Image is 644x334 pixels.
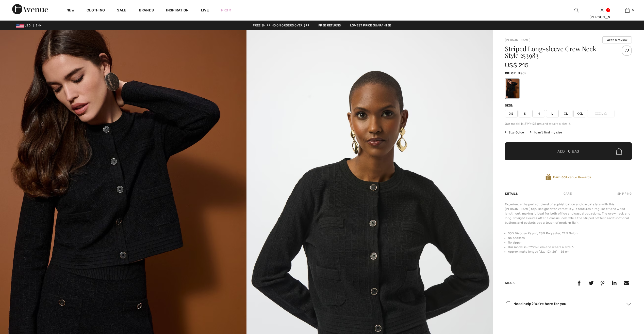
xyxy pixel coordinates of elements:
span: XXL [573,110,586,117]
span: L [546,110,559,117]
div: Size: [505,103,515,108]
a: 5 [615,7,640,13]
span: Share [505,281,516,285]
li: No pockets [508,236,632,240]
button: Add to Bag [505,142,632,160]
a: Clothing [87,8,105,13]
div: Experience the perfect blend of sophistication and casual style with this [PERSON_NAME] top. Desi... [505,202,632,225]
button: Write a review [602,36,632,43]
span: Add to Bag [557,149,579,154]
img: Bag.svg [616,148,622,155]
img: ring-m.svg [604,112,607,115]
span: Color: [505,71,517,75]
div: [PERSON_NAME] [589,14,614,20]
img: US Dollar [16,24,24,28]
img: search the website [574,7,579,13]
span: Inspiration [166,8,189,13]
img: My Bag [625,7,630,13]
span: XL [560,110,572,117]
div: Details [505,189,519,198]
a: Sale [117,8,126,13]
div: I can't find my size [530,130,562,135]
span: USD [16,24,32,27]
a: Sign In [600,8,604,12]
span: Black [518,71,526,75]
span: Size Guide [505,130,524,135]
img: 1ère Avenue [12,4,48,14]
a: Brands [139,8,154,13]
a: [PERSON_NAME] [505,38,530,42]
h1: Striped Long-sleeve Crew Neck Style 253983 [505,45,611,59]
li: 50% Viscose Rayon, 28% Polyester, 22% Nylon [508,231,632,236]
div: Our model is 5'9"/175 cm and wears a size 6. [505,122,632,126]
strong: Earn 30 [553,175,566,179]
div: Care [559,189,576,198]
span: EN [36,24,42,27]
li: Our model is 5'9"/175 cm and wears a size 6. [508,245,632,249]
a: Lowest Price Guarantee [346,24,395,27]
a: Live [201,8,209,13]
img: Avenue Rewards [546,174,551,181]
a: New [67,8,74,13]
div: Need help? We're here for you! [505,300,632,308]
a: Free shipping on orders over $99 [249,24,313,27]
span: S [519,110,531,117]
img: My Info [600,7,604,13]
a: Prom [221,8,231,13]
a: Free Returns [314,24,345,27]
span: Avenue Rewards [553,175,591,179]
span: XS [505,110,518,117]
span: XXXL [587,110,615,117]
div: Shipping [616,189,632,198]
div: Black [506,79,519,98]
span: M [532,110,545,117]
span: 5 [632,8,634,12]
li: No zipper [508,240,632,245]
span: US$ 215 [505,62,529,69]
li: Approximate length (size 12): 26" - 66 cm [508,249,632,254]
